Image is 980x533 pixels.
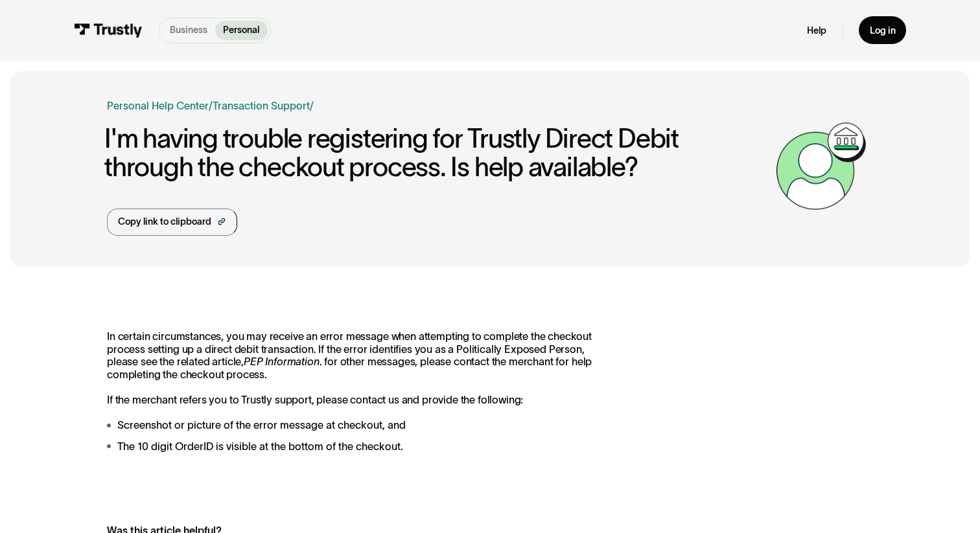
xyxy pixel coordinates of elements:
em: PEP Information [244,356,320,367]
li: The 10 digit OrderID is visible at the bottom of the checkout. [107,438,600,454]
p: Personal [223,23,259,37]
div: / [310,98,314,113]
h1: I'm having trouble registering for Trustly Direct Debit through the checkout process. Is help ava... [104,124,769,183]
a: Log in [859,16,906,44]
a: Personal Help Center [107,98,209,113]
div: Log in [870,25,896,37]
p: In certain circumstances, you may receive an error message when attempting to complete the checko... [107,330,600,406]
img: Trustly Logo [74,23,143,38]
a: Transaction Support [213,100,310,111]
p: Business [170,23,207,37]
a: Personal [215,21,267,40]
a: Business [162,21,215,40]
a: Copy link to clipboard [107,209,237,236]
div: Copy link to clipboard [118,215,211,229]
li: Screenshot or picture of the error message at checkout, and [107,417,600,433]
div: / [209,98,213,113]
a: Help [807,25,826,37]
